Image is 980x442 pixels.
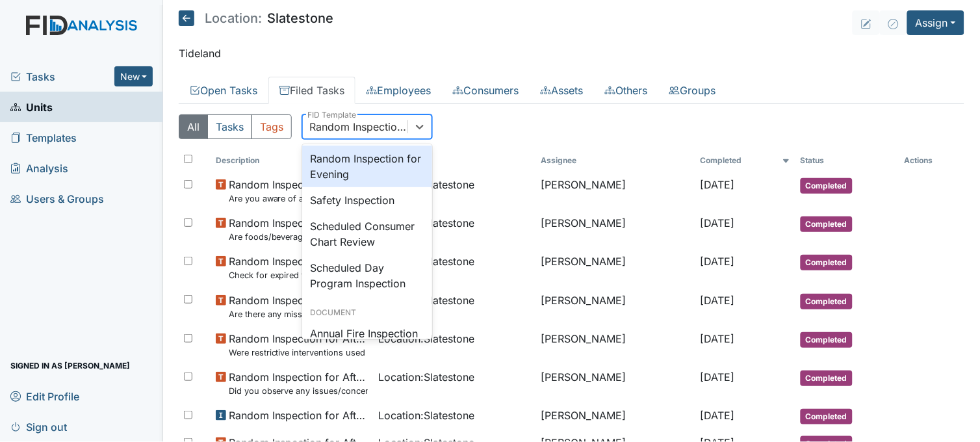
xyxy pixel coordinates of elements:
span: Random Inspection for Afternoon [229,408,368,423]
span: Completed [801,409,853,424]
button: Tasks [207,114,252,139]
a: Tasks [10,69,114,84]
div: Safety Inspection [302,187,432,213]
a: Consumers [442,77,530,104]
span: Completed [801,294,853,309]
th: Toggle SortBy [373,149,535,172]
td: [PERSON_NAME] [536,402,695,430]
small: Are there any missing materials? [229,308,368,320]
th: Toggle SortBy [211,149,373,172]
button: New [114,66,153,86]
span: Users & Groups [10,188,104,209]
a: Employees [355,77,442,104]
span: Location : Slatestone [378,408,474,423]
div: Scheduled Day Program Inspection [302,255,432,296]
div: Scheduled Consumer Chart Review [302,213,432,255]
button: Tags [251,114,292,139]
td: [PERSON_NAME] [536,172,695,210]
button: Assign [907,10,964,35]
span: [DATE] [701,216,735,229]
div: Document [302,307,432,318]
td: [PERSON_NAME] [536,287,695,326]
a: Filed Tasks [268,77,355,104]
div: Annual Fire Inspection [302,320,432,346]
span: Completed [801,216,853,232]
span: Units [10,97,53,117]
span: Random Inspection for Afternoon Are you aware of any consumer's allergies? [229,177,368,205]
input: Toggle All Rows Selected [184,155,192,163]
span: Random Inspection for Afternoon Are foods/beverages served in appropriate sized dishes/pitchers a... [229,215,368,243]
th: Assignee [536,149,695,172]
span: [DATE] [701,370,735,383]
div: Random Inspection for Afternoon [309,119,409,135]
td: [PERSON_NAME] [536,326,695,364]
span: Location: [205,12,262,25]
span: [DATE] [701,178,735,191]
a: Groups [658,77,727,104]
span: [DATE] [701,255,735,268]
td: [PERSON_NAME] [536,248,695,287]
a: Others [594,77,658,104]
span: [DATE] [701,332,735,345]
div: Random Inspection for Evening [302,146,432,187]
th: Toggle SortBy [695,149,795,172]
a: Assets [530,77,594,104]
div: Type filter [179,114,292,139]
span: Analysis [10,158,68,178]
small: Were restrictive interventions used and proper forms completed? [229,346,368,359]
small: Are foods/beverages served in appropriate sized dishes/pitchers and at correct temperatures? [229,231,368,243]
span: Templates [10,127,77,148]
small: Check for expired food in refrigerator and pantry: is it moldy, smelly, or discolored? [229,269,368,281]
span: Random Inspection for Afternoon Were restrictive interventions used and proper forms completed? [229,331,368,359]
h5: Slatestone [179,10,333,26]
span: [DATE] [701,409,735,422]
small: Are you aware of any consumer's allergies? [229,192,368,205]
span: Random Inspection for Afternoon Check for expired food in refrigerator and pantry: is it moldy, s... [229,253,368,281]
span: Random Inspection for Afternoon Are there any missing materials? [229,292,368,320]
span: Completed [801,255,853,270]
span: Completed [801,332,853,348]
span: Completed [801,370,853,386]
th: Toggle SortBy [795,149,899,172]
span: Sign out [10,417,67,437]
td: [PERSON_NAME] [536,364,695,402]
span: Signed in as [PERSON_NAME] [10,356,130,376]
span: Edit Profile [10,386,79,406]
td: [PERSON_NAME] [536,210,695,248]
span: Completed [801,178,853,194]
span: Random Inspection for Afternoon Did you observe any issues/concerns with the staff? [229,369,368,397]
span: Location : Slatestone [378,369,474,385]
a: Open Tasks [179,77,268,104]
small: Did you observe any issues/concerns with the staff? [229,385,368,397]
button: All [179,114,208,139]
span: [DATE] [701,294,735,307]
p: Tideland [179,45,964,61]
th: Actions [899,149,964,172]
